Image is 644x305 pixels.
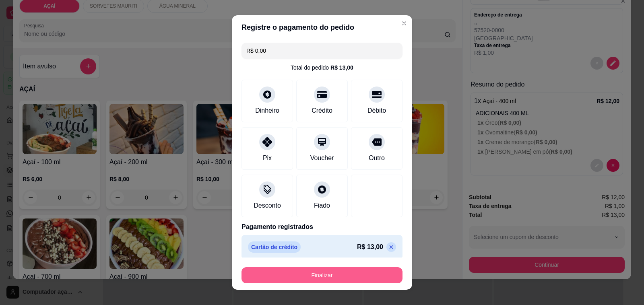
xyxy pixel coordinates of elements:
div: Outro [369,153,385,163]
div: Voucher [310,153,334,163]
div: Crédito [312,106,332,115]
button: Finalizar [242,267,402,283]
div: Desconto [254,201,281,210]
div: Total do pedido [291,64,353,72]
div: Pix [263,153,272,163]
div: R$ 13,00 [330,64,353,72]
p: R$ 13,00 [357,242,383,252]
input: Ex.: hambúrguer de cordeiro [246,43,398,59]
header: Registre o pagamento do pedido [232,15,412,39]
div: Fiado [314,201,330,210]
div: Débito [367,106,386,115]
button: Close [398,17,411,30]
p: Pagamento registrados [242,222,402,232]
p: Cartão de crédito [248,241,301,253]
div: Dinheiro [255,106,279,115]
